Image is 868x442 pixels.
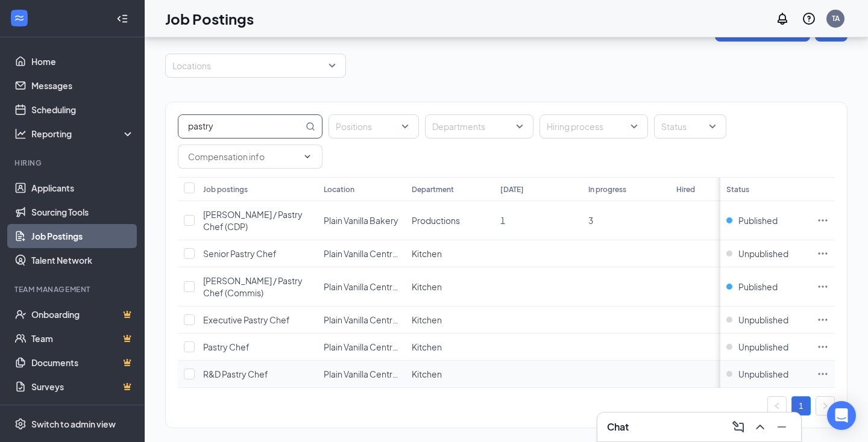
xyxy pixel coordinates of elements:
[494,177,582,201] th: [DATE]
[14,158,132,168] div: Hiring
[324,341,430,352] span: Plain Vanilla Central Kitchen
[318,361,406,388] td: Plain Vanilla Central Kitchen
[500,215,505,226] span: 1
[116,13,128,25] svg: Collapse
[775,11,790,26] svg: Notifications
[165,8,254,29] h1: Job Postings
[203,275,303,298] span: [PERSON_NAME] / Pastry Chef (Commis)
[14,284,132,294] div: Team Management
[31,350,134,375] a: DocumentsCrown
[588,215,593,226] span: 3
[731,420,746,434] svg: ComposeMessage
[792,397,810,415] a: 1
[324,248,430,259] span: Plain Vanilla Central Kitchen
[31,98,134,122] a: Scheduling
[13,12,25,24] svg: WorkstreamLogo
[188,150,298,163] input: Compensation info
[406,267,494,307] td: Kitchen
[738,214,778,226] span: Published
[306,122,315,131] svg: MagnifyingGlass
[31,375,134,399] a: SurveysCrown
[582,177,670,201] th: In progress
[31,49,134,73] a: Home
[31,326,134,350] a: TeamCrown
[817,341,829,353] svg: Ellipses
[324,281,430,292] span: Plain Vanilla Central Kitchen
[31,73,134,98] a: Messages
[670,177,758,201] th: Hired
[738,247,788,260] span: Unpublished
[412,341,442,352] span: Kitchen
[203,184,248,195] div: Job postings
[817,314,829,326] svg: Ellipses
[412,314,442,325] span: Kitchen
[406,307,494,334] td: Kitchen
[203,314,290,325] span: Executive Pastry Chef
[607,420,629,434] h3: Chat
[817,281,829,293] svg: Ellipses
[729,417,748,437] button: ComposeMessage
[406,334,494,361] td: Kitchen
[203,248,277,259] span: Senior Pastry Chef
[816,396,835,416] button: right
[772,417,791,437] button: Minimize
[816,396,835,416] li: Next Page
[738,368,788,380] span: Unpublished
[31,176,134,200] a: Applicants
[406,201,494,240] td: Productions
[412,369,442,379] span: Kitchen
[14,418,27,430] svg: Settings
[412,215,460,226] span: Productions
[817,214,829,226] svg: Ellipses
[753,420,767,434] svg: ChevronUp
[203,341,250,352] span: Pastry Chef
[324,215,398,226] span: Plain Vanilla Bakery
[822,402,829,409] span: right
[750,417,770,437] button: ChevronUp
[324,184,354,195] div: Location
[318,334,406,361] td: Plain Vanilla Central Kitchen
[31,248,134,272] a: Talent Network
[318,267,406,307] td: Plain Vanilla Central Kitchen
[31,200,134,224] a: Sourcing Tools
[832,13,840,23] div: TA
[178,115,303,138] input: Search job postings
[817,247,829,260] svg: Ellipses
[767,396,787,416] button: left
[775,420,789,434] svg: Minimize
[412,248,442,259] span: Kitchen
[324,314,430,325] span: Plain Vanilla Central Kitchen
[767,396,787,416] li: Previous Page
[738,314,788,326] span: Unpublished
[773,402,781,409] span: left
[318,240,406,267] td: Plain Vanilla Central Kitchen
[827,401,856,430] div: Open Intercom Messenger
[318,307,406,334] td: Plain Vanilla Central Kitchen
[720,177,811,201] th: Status
[303,152,312,161] svg: ChevronDown
[203,369,268,379] span: R&D Pastry Chef
[817,368,829,380] svg: Ellipses
[31,128,135,140] div: Reporting
[31,302,134,326] a: OnboardingCrown
[318,201,406,240] td: Plain Vanilla Bakery
[802,11,816,26] svg: QuestionInfo
[203,209,303,232] span: [PERSON_NAME] / Pastry Chef (CDP)
[738,281,778,293] span: Published
[412,184,454,195] div: Department
[738,341,788,353] span: Unpublished
[412,281,442,292] span: Kitchen
[31,224,134,248] a: Job Postings
[791,396,811,416] li: 1
[406,361,494,388] td: Kitchen
[406,240,494,267] td: Kitchen
[14,128,27,140] svg: Analysis
[31,418,116,430] div: Switch to admin view
[324,369,430,379] span: Plain Vanilla Central Kitchen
